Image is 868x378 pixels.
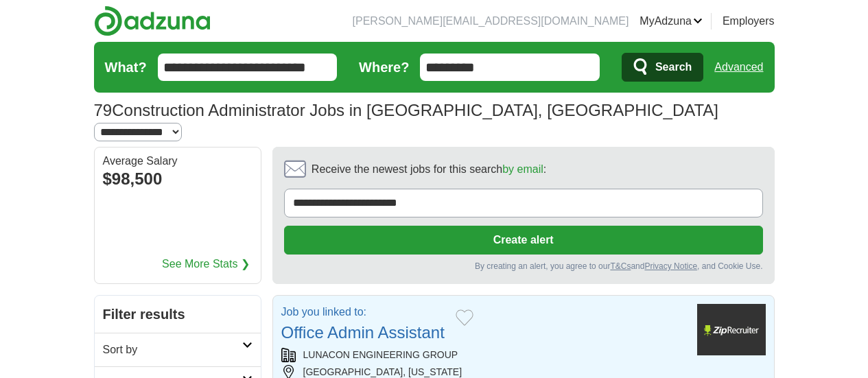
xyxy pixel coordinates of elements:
a: See More Stats ❯ [162,256,250,272]
button: Search [622,53,703,82]
a: Advanced [714,54,763,81]
img: Adzuna logo [94,5,211,36]
a: T&Cs [610,261,631,271]
div: By creating an alert, you agree to our and , and Cookie Use. [284,260,763,272]
a: Employers [723,13,775,29]
button: Add to favorite jobs [456,309,473,326]
a: Office Admin Assistant [281,323,445,342]
span: Search [655,54,692,81]
button: Create alert [284,226,763,255]
a: Privacy Notice [644,261,697,271]
a: MyAdzuna [640,13,703,29]
img: Company logo [697,304,766,355]
li: [PERSON_NAME][EMAIL_ADDRESS][DOMAIN_NAME] [353,13,629,29]
div: LUNACON ENGINEERING GROUP [281,348,686,362]
a: Sort by [95,333,261,366]
label: What? [105,57,147,78]
span: 79 [94,98,113,123]
h2: Sort by [103,342,242,358]
div: Average Salary [103,156,253,167]
h2: Filter results [95,296,261,333]
span: Receive the newest jobs for this search : [312,161,546,178]
div: $98,500 [103,167,253,191]
label: Where? [359,57,409,78]
h1: Construction Administrator Jobs in [GEOGRAPHIC_DATA], [GEOGRAPHIC_DATA] [94,101,719,119]
p: Job you linked to: [281,304,445,320]
a: by email [502,163,543,175]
